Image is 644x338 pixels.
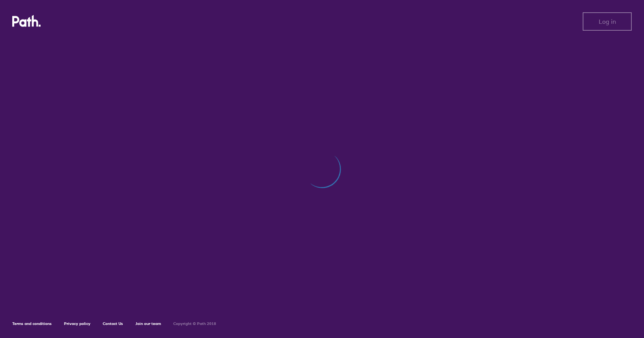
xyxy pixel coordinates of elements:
[599,18,616,25] span: Log in
[583,12,632,31] button: Log in
[12,321,52,326] a: Terms and conditions
[173,322,216,326] h6: Copyright © Path 2018
[64,321,90,326] a: Privacy policy
[135,321,161,326] a: Join our team
[103,321,123,326] a: Contact Us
